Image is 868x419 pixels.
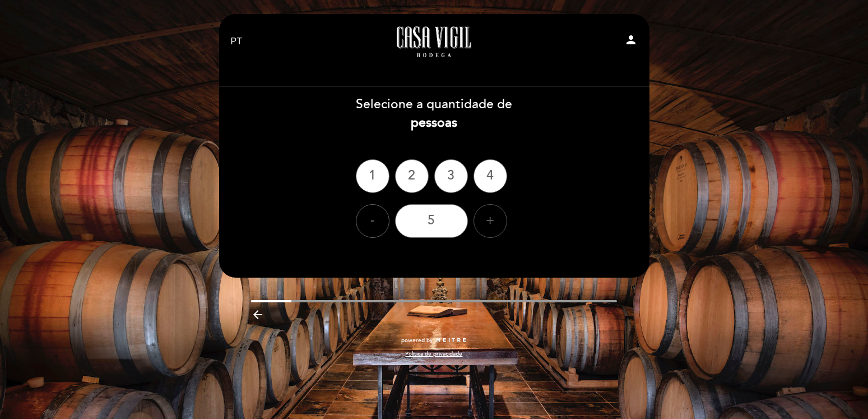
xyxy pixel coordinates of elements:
[624,33,638,50] button: person
[435,338,467,343] img: MEITRE
[395,159,429,193] div: 2
[364,26,504,57] a: Casa Vigil - Restaurante
[474,204,507,238] div: +
[395,204,468,238] div: 5
[219,95,650,132] div: Selecione a quantidade de
[401,337,467,344] a: powered by
[405,350,462,358] a: Política de privacidade
[356,159,389,193] div: 1
[434,159,468,193] div: 3
[411,115,457,131] b: pessoas
[356,204,389,238] div: -
[474,159,507,193] div: 4
[401,337,433,344] span: powered by
[624,33,638,47] i: person
[251,308,264,321] i: arrow_backward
